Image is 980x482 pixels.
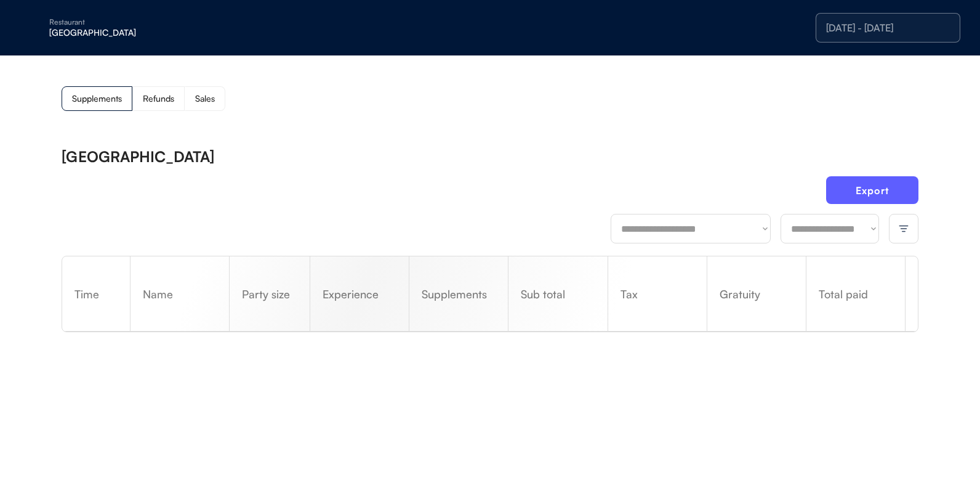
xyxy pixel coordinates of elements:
div: Name [131,288,229,300]
div: Gratuity [707,288,806,300]
img: yH5BAEAAAAALAAAAAABAAEAAAIBRAA7 [25,18,44,38]
div: Tax [608,288,707,300]
div: [GEOGRAPHIC_DATA] [62,149,214,164]
button: Export [826,176,918,204]
div: Time [62,288,130,300]
div: Party size [230,288,310,300]
div: Refunds [143,94,174,103]
div: Sales [195,94,215,103]
div: [DATE] - [DATE] [826,23,950,33]
img: filter-lines.svg [898,223,909,234]
div: Restaurant [49,18,204,26]
div: Supplements [72,94,122,103]
div: Sub total [508,288,607,300]
div: Supplements [409,288,508,300]
div: [GEOGRAPHIC_DATA] [49,28,204,37]
div: Experience [310,288,409,300]
div: Refund [906,261,918,327]
div: Total paid [806,288,905,300]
